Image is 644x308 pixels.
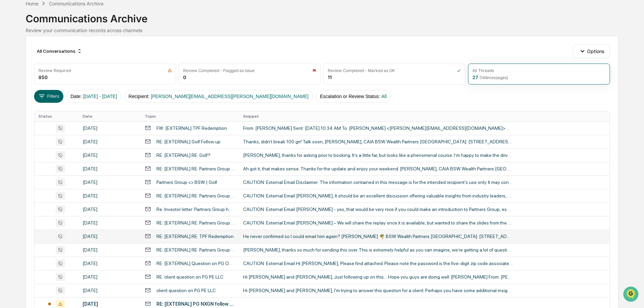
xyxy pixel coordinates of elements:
div: Thanks, didn’t break 100 grr! Talk soon, [PERSON_NAME], CAIA BSW Wealth Partners [GEOGRAPHIC_DATA... [243,139,513,144]
div: 11 [328,74,332,80]
div: client question on PG PE LLC [156,288,216,293]
a: Powered byPylon [48,114,82,120]
th: Date [79,111,141,121]
div: [DATE] [83,301,137,307]
span: Pylon [67,115,82,120]
div: 850 [38,74,48,80]
div: RE: [EXTERNAL] RE: Partners Group Private Equity, LLC - March Monthly Report [156,220,235,226]
div: [DATE] [83,152,137,158]
button: Options [573,44,610,58]
div: RE: [EXTERNAL] RE: Golf? [156,152,210,158]
span: ( 148 messages) [479,75,508,80]
div: Review Completed - Flagged as Issue [183,68,255,73]
div: RE: [EXTERNAL] RE: TPF Redemption [156,234,234,239]
img: icon [312,68,316,73]
div: [DATE] [83,193,137,198]
span: [PERSON_NAME][EMAIL_ADDRESS][PERSON_NAME][DOMAIN_NAME] [151,94,309,99]
button: Escalation or Review Status:All [316,90,391,103]
th: Status [34,111,78,121]
div: Hi [PERSON_NAME] and [PERSON_NAME], I'm trying to answer this question for a client. Perhaps you ... [243,288,513,293]
div: CAUTION: External Email [PERSON_NAME] – We will share the replay once it is available, but wanted... [243,220,513,226]
div: CAUTION: External Email Hi [PERSON_NAME], Please find attached. Please note the password is the f... [243,261,513,266]
div: [PERSON_NAME], thanks for asking prior to booking. It’s a little far, but looks like a phenomenal... [243,152,513,158]
div: CAUTION: External Email [PERSON_NAME], It should be an excellent discussion offering valuable ins... [243,193,513,198]
div: [DATE] [83,220,137,226]
div: 🔎 [7,99,12,104]
div: Home [26,1,38,6]
span: Attestations [56,85,84,92]
div: He never confirmed so I could email him again? [PERSON_NAME] 🌴 BSW Wealth Partners [GEOGRAPHIC_DA... [243,234,513,239]
div: Communications Archive [26,7,618,25]
div: Re: Investor letter: Partners Group has agreed to acquire MPM Products, a global pet food business [156,207,235,212]
iframe: Open customer support [622,286,641,304]
div: CAUTION: External Email Disclaimer: The information contained in this message is for the intended... [243,180,513,185]
div: Hi [PERSON_NAME] and [PERSON_NAME], Just following up on this… Hope you guys are doing well. [PER... [243,274,513,280]
div: [DATE] [83,139,137,144]
div: RE: [EXTERNAL] Golf Follow up [156,139,221,144]
div: Start new chat [23,52,111,58]
div: [DATE] [83,247,137,253]
div: RE: client question on PG PE LLC [156,274,224,280]
div: [PERSON_NAME], thanks so much for sending this over. This is extremely helpful as you can imagine... [243,247,513,253]
div: [DATE] [83,180,137,185]
th: Topic [141,111,239,121]
div: RE: [EXTERNAL] PG NXGN follow up questions [156,301,235,307]
div: [DATE] [83,125,137,131]
div: Review Required [38,68,71,73]
img: icon [457,68,461,73]
th: Snippet [239,111,610,121]
div: All Threads [472,68,494,73]
div: Review your communication records across channels [26,27,618,33]
div: All Conversations [34,46,85,56]
div: RE: [EXTERNAL] RE: Partners Group - Tariff Update [156,247,235,253]
div: 0 [183,74,186,80]
span: Data Lookup [13,98,42,105]
div: [DATE] [83,274,137,280]
div: FW: [EXTERNAL] TPF Redemption [156,125,227,131]
div: 🖐️ [7,86,12,91]
div: [DATE] [83,166,137,171]
div: CAUTION: External Email [PERSON_NAME] - yes, that would be very nice if you could make an introdu... [243,207,513,212]
span: Preclearance [13,85,43,92]
a: 🔎Data Lookup [4,95,45,108]
div: We're available if you need us! [23,58,85,64]
p: How can we help? [7,14,123,25]
div: 🗄️ [49,86,54,91]
div: RE: [EXTERNAL] RE: Partners Group | Exclusive Online Webinar: The physical build-out behind artif... [156,193,235,198]
img: icon [168,68,172,73]
button: Filters [34,90,63,103]
button: Recipient:[PERSON_NAME][EMAIL_ADDRESS][PERSON_NAME][DOMAIN_NAME] [124,90,313,103]
a: 🖐️Preclearance [4,82,46,95]
div: Partners Group <> BSW | Golf [156,180,217,185]
div: [DATE] [83,288,137,293]
div: Review Completed - Marked as OK [328,68,395,73]
div: [DATE] [83,261,137,266]
div: Communications Archive [49,1,104,6]
div: Ah got it, that makes sense. Thanks for the update and enjoy your weekend. [PERSON_NAME], CAIA BS... [243,166,513,171]
div: [DATE] [83,207,137,212]
div: 27 [472,74,508,80]
span: All [381,94,387,99]
div: RE: [EXTERNAL] Question on PG Online Portal [156,261,235,266]
button: Start new chat [115,54,123,62]
span: [DATE] - [DATE] [83,94,117,99]
div: [DATE] [83,234,137,239]
button: Date:[DATE] - [DATE] [66,90,121,103]
div: From: [PERSON_NAME] Sent: [DATE] 10:34 AM To: [PERSON_NAME] <[PERSON_NAME][EMAIL_ADDRESS][DOMAIN_... [243,125,513,131]
a: 🗄️Attestations [46,82,86,95]
img: 1746055101610-c473b297-6a78-478c-a979-82029cc54cd1 [7,52,19,64]
div: RE: [EXTERNAL] RE: Partners Group Private Equity, LLC - May Monthly Report [156,166,235,171]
